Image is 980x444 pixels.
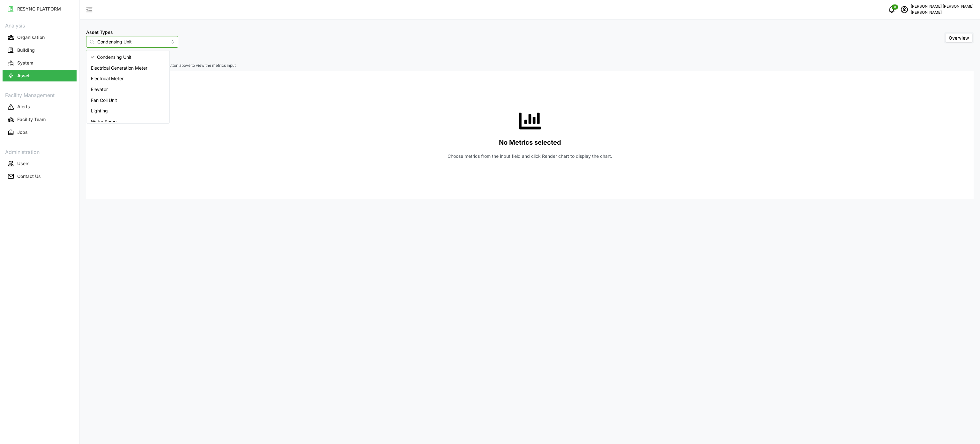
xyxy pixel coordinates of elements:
[17,103,30,110] p: Alerts
[949,35,969,41] span: Overview
[3,147,77,156] p: Administration
[3,113,77,126] a: Facility Team
[3,90,77,99] p: Facility Management
[3,101,77,113] a: Alerts
[3,32,77,43] button: Organisation
[86,29,113,36] label: Asset Types
[17,116,46,123] p: Facility Team
[86,63,974,68] p: Select items in the 'Select Locations/Assets' button above to view the metrics input
[3,171,77,182] button: Contact Us
[3,31,77,44] a: Organisation
[3,3,77,15] button: RESYNC PLATFORM
[91,75,123,82] span: Electrical Meter
[91,118,117,125] span: Water Pump
[3,57,77,69] button: System
[3,20,77,30] p: Analysis
[898,3,911,16] button: schedule
[3,44,77,57] a: Building
[885,3,898,16] button: notifications
[3,101,77,113] button: Alerts
[17,60,33,66] p: System
[3,170,77,183] a: Contact Us
[3,69,77,82] a: Asset
[3,44,77,56] button: Building
[91,97,117,104] span: Fan Coil Unit
[17,34,45,41] p: Organisation
[17,6,61,12] p: RESYNC PLATFORM
[911,4,974,10] p: [PERSON_NAME] [PERSON_NAME]
[3,114,77,126] button: Facility Team
[3,3,77,15] a: RESYNC PLATFORM
[91,86,108,93] span: Elevator
[17,173,41,180] p: Contact Us
[3,70,77,81] button: Asset
[894,5,896,9] span: 0
[91,65,147,72] span: Electrical Generation Meter
[97,54,131,61] span: Condensing Unit
[3,157,77,170] a: Users
[499,137,561,148] p: No Metrics selected
[17,160,30,167] p: Users
[3,57,77,69] a: System
[17,73,30,79] p: Asset
[17,47,35,53] p: Building
[91,107,108,114] span: Lighting
[3,126,77,139] a: Jobs
[3,127,77,138] button: Jobs
[448,153,612,159] p: Choose metrics from the input field and click Render chart to display the chart.
[17,129,28,135] p: Jobs
[911,10,974,16] p: [PERSON_NAME]
[3,158,77,169] button: Users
